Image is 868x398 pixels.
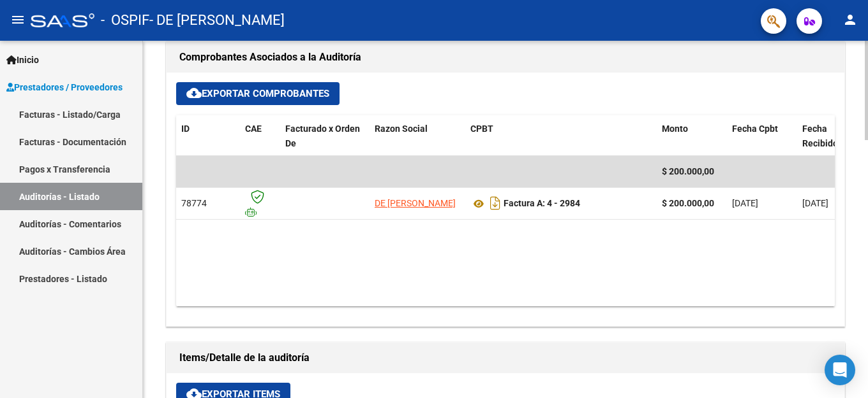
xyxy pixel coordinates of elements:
[186,85,202,101] mat-icon: cloud_download
[657,115,727,157] datatable-header-cell: Monto
[732,198,758,208] span: [DATE]
[375,198,456,208] span: DE [PERSON_NAME]
[280,115,370,157] datatable-header-cell: Facturado x Orden De
[662,198,714,208] strong: $ 200.000,00
[186,88,329,99] span: Exportar Comprobantes
[662,124,688,134] span: Monto
[842,12,858,27] mat-icon: person
[10,12,26,27] mat-icon: menu
[797,115,867,157] datatable-header-cell: Fecha Recibido
[6,80,123,94] span: Prestadores / Proveedores
[370,115,465,157] datatable-header-cell: Razon Social
[375,124,428,134] span: Razon Social
[825,355,855,385] div: Open Intercom Messenger
[802,124,838,148] span: Fecha Recibido
[487,193,504,213] i: Descargar documento
[245,124,262,134] span: CAE
[727,115,797,157] datatable-header-cell: Fecha Cpbt
[732,124,778,134] span: Fecha Cpbt
[101,6,149,34] span: - OSPIF
[802,198,828,208] span: [DATE]
[181,124,190,134] span: ID
[176,115,240,157] datatable-header-cell: ID
[504,199,580,209] strong: Factura A: 4 - 2984
[179,348,832,368] h1: Items/Detalle de la auditoría
[465,115,657,157] datatable-header-cell: CPBT
[6,53,39,67] span: Inicio
[181,198,207,208] span: 78774
[179,47,832,68] h1: Comprobantes Asociados a la Auditoría
[470,124,493,134] span: CPBT
[176,82,340,105] button: Exportar Comprobantes
[662,166,714,176] span: $ 200.000,00
[240,115,280,157] datatable-header-cell: CAE
[285,124,360,148] span: Facturado x Orden De
[149,6,285,34] span: - DE [PERSON_NAME]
